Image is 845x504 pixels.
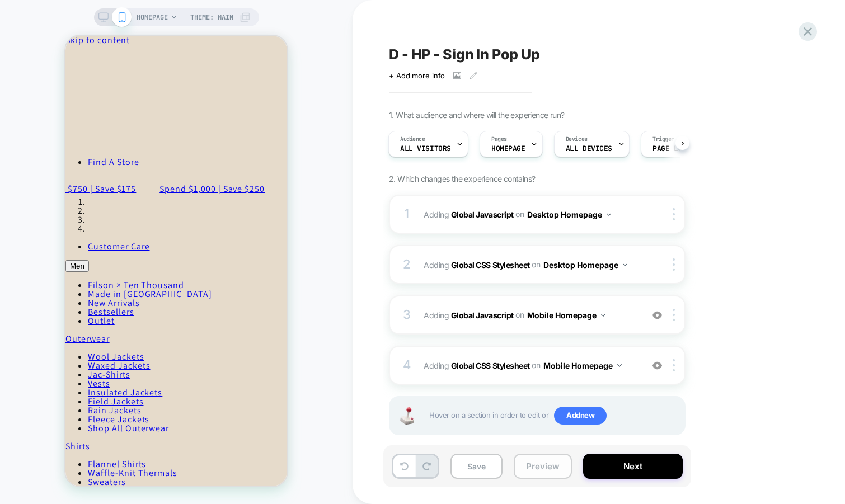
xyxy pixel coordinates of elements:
[22,315,79,327] a: Wool Jackets
[543,257,627,273] button: Desktop Homepage
[514,454,572,479] button: Preview
[451,360,530,370] b: Global CSS Stylesheet
[652,310,662,320] img: crossed eye
[389,174,535,183] span: 2. Which changes the experience contains?
[566,135,588,143] span: Devices
[401,304,412,326] div: 3
[451,310,514,319] b: Global Javascript
[22,378,84,389] a: Fleece Jackets
[515,207,524,221] span: on
[673,208,675,220] img: close
[527,307,605,323] button: Mobile Homepage
[22,243,119,255] a: Filson × Ten Thousand
[451,260,530,269] b: Global CSS Stylesheet
[673,359,675,371] img: close
[389,46,539,63] span: D - HP - Sign In Pop Up
[429,407,679,425] span: Hover on a section in order to edit or
[673,309,675,321] img: close
[22,120,74,132] a: Find A Store
[583,454,683,479] button: Next
[389,71,445,80] span: + Add more info
[451,209,514,219] b: Global Javascript
[22,351,97,362] a: Insulated Jackets
[22,171,222,180] li: Page dot 2
[22,261,74,273] a: New Arrivals
[566,145,612,153] span: ALL DEVICES
[652,135,674,143] span: Trigger
[491,145,525,153] span: HOMEPAGE
[652,361,662,370] img: crossed eye
[532,358,540,372] span: on
[617,364,622,367] img: down arrow
[22,387,104,398] a: Shop All Outerwear
[554,407,607,425] span: Add new
[401,253,412,276] div: 2
[22,270,69,282] a: Bestsellers
[190,8,233,26] span: Theme: MAIN
[137,8,168,26] span: HOMEPAGE
[673,258,675,271] img: close
[22,180,222,189] li: Page dot 3
[401,354,412,376] div: 4
[22,252,147,264] a: Made in [GEOGRAPHIC_DATA]
[652,145,691,153] span: Page Load
[601,314,605,317] img: down arrow
[94,149,199,158] p: Spend $1,000 | Save $250
[424,357,637,374] span: Adding
[22,449,100,461] a: Long Sleeve Shirts
[424,307,637,323] span: Adding
[401,203,412,225] div: 1
[22,189,222,197] li: Page dot 4
[389,110,564,120] span: 1. What audience and where will the experience run?
[400,135,425,143] span: Audience
[450,454,503,479] button: Save
[22,324,84,336] a: Waxed Jackets
[527,206,611,223] button: Desktop Homepage
[396,407,418,425] img: Joystick
[22,360,78,371] a: Field Jackets
[22,279,49,291] a: Outlet
[22,369,76,380] a: Rain Jackets
[22,422,81,434] a: Flannel Shirts
[400,145,451,153] span: All Visitors
[22,431,112,443] a: Waffle-Knit Thermals
[22,205,84,216] a: Customer Care
[424,206,637,223] span: Adding
[607,213,611,216] img: down arrow
[491,135,507,143] span: Pages
[424,257,637,273] span: Adding
[515,308,524,322] span: on
[22,342,45,354] a: Vests
[22,440,60,452] a: Sweaters
[22,333,65,345] a: Jac-Shirts
[543,357,622,374] button: Mobile Homepage
[532,257,540,271] span: on
[623,263,627,266] img: down arrow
